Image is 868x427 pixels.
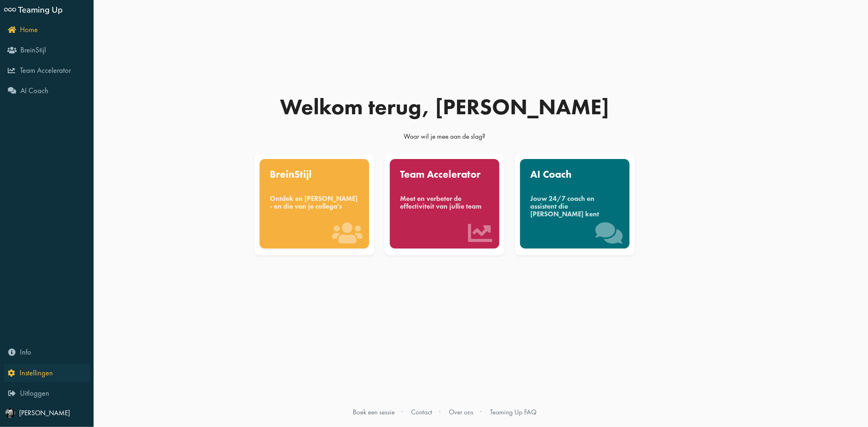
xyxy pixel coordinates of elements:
[20,65,71,75] span: Team Accelerator
[20,25,38,35] span: Home
[530,169,619,180] div: AI Coach
[20,388,49,398] span: Uitloggen
[20,45,46,55] span: BreinStijl
[400,169,489,180] div: Team Accelerator
[490,407,536,416] a: Teaming Up FAQ
[249,132,640,145] div: Waar wil je mee aan de slag?
[4,61,90,80] a: Team Accelerator
[270,169,359,180] div: BreinStijl
[253,154,376,255] a: BreinStijl Ontdek en [PERSON_NAME] - en die van je collega's
[4,364,90,382] a: Instellingen
[18,4,63,15] span: Teaming Up
[19,408,70,417] span: [PERSON_NAME]
[20,347,31,357] span: Info
[249,96,640,118] div: Welkom terug, [PERSON_NAME]
[4,41,90,60] a: BreinStijl
[400,195,489,211] div: Meet en verbeter de effectiviteit van jullie team
[353,407,395,416] a: Boek een sessie
[530,195,619,218] div: Jouw 24/7 coach en assistent die [PERSON_NAME] kent
[4,384,90,403] a: Uitloggen
[4,21,90,39] a: Home
[449,407,473,416] a: Over ons
[20,86,48,96] span: AI Coach
[411,407,433,416] a: Contact
[4,82,90,100] a: AI Coach
[383,154,506,255] a: Team Accelerator Meet en verbeter de effectiviteit van jullie team
[20,368,53,378] span: Instellingen
[270,195,359,211] div: Ontdek en [PERSON_NAME] - en die van je collega's
[4,343,90,362] a: Info
[513,154,636,255] a: AI Coach Jouw 24/7 coach en assistent die [PERSON_NAME] kent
